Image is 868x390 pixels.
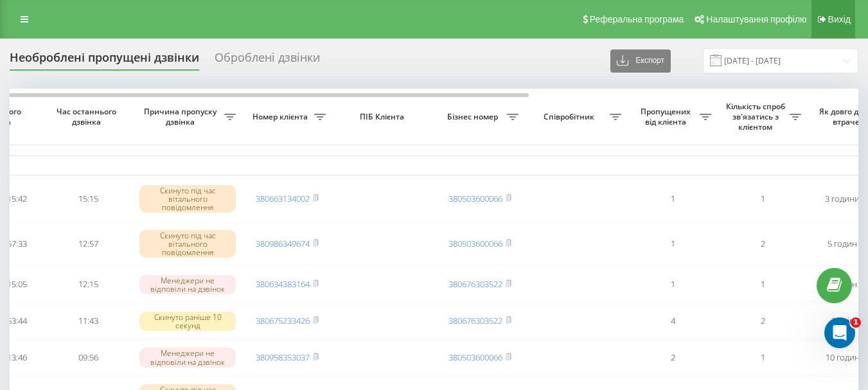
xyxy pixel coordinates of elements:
[215,51,320,71] div: Оброблені дзвінки
[628,268,718,302] td: 1
[824,317,855,348] iframe: Intercom live chat
[851,317,861,328] span: 1
[343,112,424,122] span: ПІБ Клієнта
[43,268,133,302] td: 12:15
[448,351,502,363] a: 380503600066
[590,14,684,24] span: Реферальна програма
[43,341,133,375] td: 09:56
[628,178,718,220] td: 1
[706,14,806,24] span: Налаштування профілю
[43,178,133,220] td: 15:15
[828,14,851,24] span: Вихід
[531,112,610,122] span: Співробітник
[256,278,310,290] a: 380634383164
[718,304,808,338] td: 2
[724,102,790,132] span: Кількість спроб зв'язатись з клієнтом
[441,112,507,122] span: Бізнес номер
[256,238,310,249] a: 380986349674
[448,315,502,326] a: 380676303522
[256,315,310,326] a: 380675233426
[628,304,718,338] td: 4
[718,341,808,375] td: 1
[139,107,224,127] span: Причина пропуску дзвінка
[718,178,808,220] td: 1
[139,275,236,294] div: Менеджери не відповіли на дзвінок
[628,223,718,265] td: 1
[718,268,808,302] td: 1
[43,304,133,338] td: 11:43
[610,49,671,73] button: Експорт
[634,107,700,127] span: Пропущених від клієнта
[139,185,236,213] div: Скинуто під час вітального повідомлення
[718,223,808,265] td: 2
[139,230,236,258] div: Скинуто під час вітального повідомлення
[448,278,502,290] a: 380676303522
[249,112,314,122] span: Номер клієнта
[448,193,502,204] a: 380503600066
[448,238,502,249] a: 380503600066
[43,223,133,265] td: 12:57
[139,348,236,367] div: Менеджери не відповіли на дзвінок
[10,51,199,71] div: Необроблені пропущені дзвінки
[256,193,310,204] a: 380663134002
[53,107,123,127] span: Час останнього дзвінка
[139,312,236,331] div: Скинуто раніше 10 секунд
[256,351,310,363] a: 380958353037
[628,341,718,375] td: 2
